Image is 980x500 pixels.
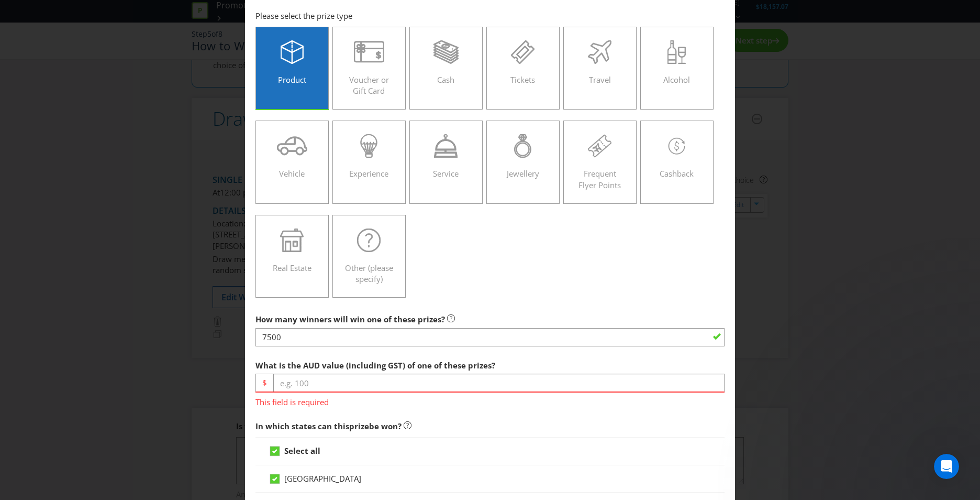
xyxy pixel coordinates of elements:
span: Service [433,168,459,179]
span: [GEOGRAPHIC_DATA] [284,473,361,484]
span: In which states [255,421,316,431]
span: Tickets [510,74,535,85]
span: Jewellery [507,168,539,179]
span: prize [349,421,369,431]
strong: Select all [284,445,320,456]
span: be won? [369,421,402,431]
span: This field is required [255,393,725,408]
span: Other (please specify) [345,263,393,284]
span: Please select the prize type [255,10,352,21]
iframe: Intercom live chat [934,454,959,479]
span: can this [318,421,349,431]
span: Vehicle [279,168,305,179]
span: Experience [349,168,388,179]
span: Real Estate [273,263,311,273]
span: Cash [437,74,454,85]
span: Voucher or Gift Card [349,74,389,96]
span: How many winners will win one of these prizes? [255,314,445,324]
span: What is the AUD value (including GST) of one of these prizes? [255,360,495,371]
span: Alcohol [663,74,690,85]
input: e.g. 5 [255,328,725,346]
span: Product [278,74,306,85]
input: e.g. 100 [273,374,725,392]
span: $ [255,374,273,392]
span: Frequent Flyer Points [578,168,621,190]
span: Travel [589,74,611,85]
span: Cashback [660,168,694,179]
